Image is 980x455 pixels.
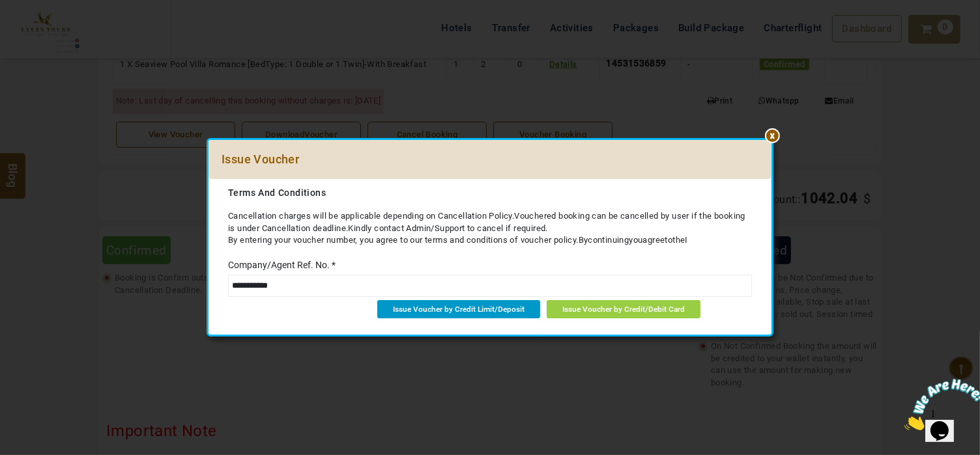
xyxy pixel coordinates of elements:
li: Cancellation charges will be applicable depending on Cancellation Policy.Vouchered booking can be... [228,210,752,234]
li: By entering your voucher number, you agree to our terms and conditions of voucher policy.Bycontin... [228,234,752,247]
a: Cancel [707,300,762,318]
img: Chat attention grabber [5,5,86,57]
label: Company/Agent Ref. No. * [228,258,752,271]
b: Terms And Conditions [228,187,326,198]
div: Issue Voucher [209,140,771,179]
span: Issue Voucher by Credit Limit/Deposit [393,305,525,314]
a: Issue Voucher by Credit/Debit Card [547,300,700,318]
span: 1 [5,5,10,16]
iframe: chat widget [899,374,980,435]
